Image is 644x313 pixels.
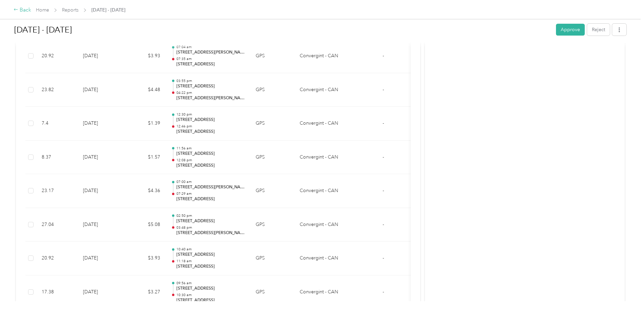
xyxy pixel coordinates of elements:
[176,146,245,151] p: 11:56 am
[250,141,294,174] td: GPS
[14,6,31,14] div: Back
[176,112,245,117] p: 12:30 pm
[176,281,245,286] p: 09:56 am
[125,174,166,208] td: $4.36
[176,49,245,56] p: [STREET_ADDRESS][PERSON_NAME]
[78,73,125,107] td: [DATE]
[176,61,245,67] p: [STREET_ADDRESS]
[78,242,125,275] td: [DATE]
[78,107,125,141] td: [DATE]
[36,107,78,141] td: 7.4
[176,218,245,224] p: [STREET_ADDRESS]
[383,188,384,193] span: -
[176,129,245,135] p: [STREET_ADDRESS]
[176,83,245,89] p: [STREET_ADDRESS]
[176,213,245,218] p: 02:50 pm
[294,174,345,208] td: Convergint - CAN
[176,259,245,264] p: 11:18 am
[176,293,245,297] p: 10:30 am
[294,208,345,242] td: Convergint - CAN
[125,208,166,242] td: $5.08
[176,79,245,83] p: 03:55 pm
[250,242,294,275] td: GPS
[250,174,294,208] td: GPS
[36,208,78,242] td: 27.04
[176,124,245,129] p: 12:46 pm
[62,7,79,13] a: Reports
[36,7,49,13] a: Home
[176,286,245,292] p: [STREET_ADDRESS]
[294,39,345,73] td: Convergint - CAN
[176,297,245,304] p: [STREET_ADDRESS]
[78,275,125,309] td: [DATE]
[36,73,78,107] td: 23.82
[383,222,384,227] span: -
[294,141,345,174] td: Convergint - CAN
[176,252,245,258] p: [STREET_ADDRESS]
[176,225,245,230] p: 03:48 pm
[383,87,384,92] span: -
[36,242,78,275] td: 20.92
[176,184,245,190] p: [STREET_ADDRESS][PERSON_NAME]
[383,289,384,295] span: -
[125,242,166,275] td: $3.93
[294,107,345,141] td: Convergint - CAN
[176,57,245,61] p: 07:35 am
[250,208,294,242] td: GPS
[36,275,78,309] td: 17.38
[250,107,294,141] td: GPS
[383,255,384,261] span: -
[176,95,245,101] p: [STREET_ADDRESS][PERSON_NAME]
[125,141,166,174] td: $1.57
[606,275,644,313] iframe: Everlance-gr Chat Button Frame
[176,264,245,270] p: [STREET_ADDRESS]
[176,196,245,202] p: [STREET_ADDRESS]
[383,53,384,59] span: -
[587,24,610,36] button: Reject
[294,242,345,275] td: Convergint - CAN
[176,230,245,236] p: [STREET_ADDRESS][PERSON_NAME]
[176,247,245,252] p: 10:40 am
[176,163,245,169] p: [STREET_ADDRESS]
[556,24,585,36] button: Approve
[78,141,125,174] td: [DATE]
[250,39,294,73] td: GPS
[14,22,551,38] h1: Aug 1 - 31, 2025
[383,120,384,126] span: -
[176,151,245,157] p: [STREET_ADDRESS]
[125,39,166,73] td: $3.93
[36,174,78,208] td: 23.17
[383,154,384,160] span: -
[125,275,166,309] td: $3.27
[78,39,125,73] td: [DATE]
[36,39,78,73] td: 20.92
[294,73,345,107] td: Convergint - CAN
[78,174,125,208] td: [DATE]
[125,73,166,107] td: $4.48
[176,158,245,163] p: 12:08 pm
[176,180,245,184] p: 07:00 am
[176,90,245,95] p: 04:22 pm
[176,117,245,123] p: [STREET_ADDRESS]
[91,6,125,14] span: [DATE] - [DATE]
[176,191,245,196] p: 07:29 am
[250,73,294,107] td: GPS
[78,208,125,242] td: [DATE]
[294,275,345,309] td: Convergint - CAN
[36,141,78,174] td: 8.37
[250,275,294,309] td: GPS
[125,107,166,141] td: $1.39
